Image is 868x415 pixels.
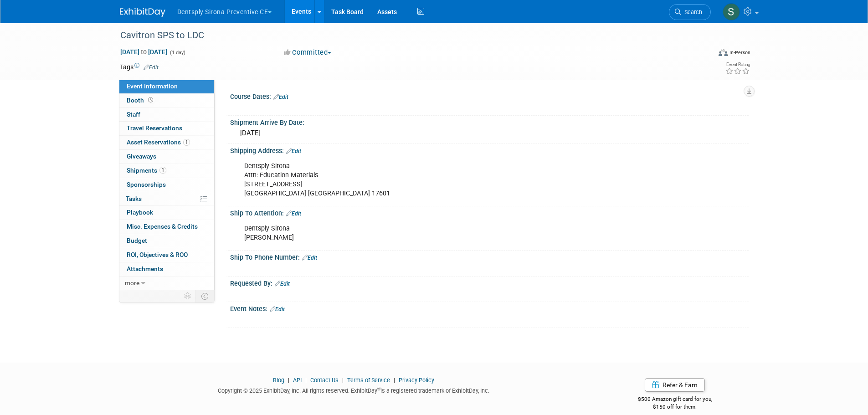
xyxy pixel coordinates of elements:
span: | [340,377,346,384]
span: | [303,377,309,384]
a: Asset Reservations1 [119,136,214,149]
a: Giveaways [119,150,214,164]
span: Tasks [126,195,142,202]
div: Dentsply Sirona [PERSON_NAME] [238,220,648,247]
a: Refer & Earn [645,378,705,392]
div: Dentsply Sirona Attn: Education Materials [STREET_ADDRESS] [GEOGRAPHIC_DATA] [GEOGRAPHIC_DATA] 17601 [238,157,648,203]
span: Attachments [127,265,163,272]
span: Staff [127,111,140,118]
div: Event Rating [725,62,750,67]
a: Search [669,4,711,20]
a: Misc. Expenses & Credits [119,220,214,234]
span: 1 [159,167,166,174]
a: Event Information [119,80,214,93]
span: ROI, Objectives & ROO [127,251,188,258]
span: Shipments [127,167,166,174]
span: [DATE] [DATE] [120,48,168,56]
a: Terms of Service [347,377,390,384]
div: In-Person [729,49,750,56]
span: to [139,48,148,56]
a: Edit [286,210,301,217]
a: Blog [273,377,284,384]
a: Travel Reservations [119,122,214,135]
div: Shipping Address: [230,144,749,156]
button: Committed [281,48,335,57]
a: Playbook [119,206,214,220]
span: Search [681,9,702,15]
span: Giveaways [127,153,156,160]
div: [DATE] [237,126,742,140]
a: Privacy Policy [399,377,434,384]
td: Toggle Event Tabs [195,290,214,302]
a: Edit [286,148,301,154]
a: API [293,377,302,384]
td: Tags [120,62,159,72]
span: Playbook [127,209,153,216]
a: Edit [144,64,159,71]
a: Edit [270,306,285,313]
a: Contact Us [310,377,339,384]
span: Booth [127,97,155,104]
a: Edit [275,281,290,287]
a: ROI, Objectives & ROO [119,248,214,262]
span: Sponsorships [127,181,166,188]
span: Budget [127,237,147,244]
div: $500 Amazon gift card for you, [601,389,749,410]
span: Event Information [127,82,178,90]
td: Personalize Event Tab Strip [180,290,196,302]
a: Attachments [119,262,214,276]
a: Sponsorships [119,178,214,192]
a: Booth [119,94,214,108]
div: Ship To Phone Number: [230,251,749,262]
span: Booth not reserved yet [146,97,155,103]
span: Misc. Expenses & Credits [127,223,198,230]
span: Travel Reservations [127,124,182,132]
div: Event Format [657,47,751,61]
div: Event Notes: [230,302,749,314]
div: Requested By: [230,277,749,288]
img: Format-Inperson.png [719,49,728,56]
a: Tasks [119,192,214,206]
img: Sam Murphy [723,3,740,20]
div: Shipment Arrive By Date: [230,116,749,127]
a: Shipments1 [119,164,214,178]
a: Staff [119,108,214,122]
sup: ® [377,386,380,391]
span: | [391,377,397,384]
span: Asset Reservations [127,138,190,146]
span: | [286,377,292,384]
a: more [119,277,214,290]
div: Copyright © 2025 ExhibitDay, Inc. All rights reserved. ExhibitDay is a registered trademark of Ex... [120,384,588,395]
div: Course Dates: [230,90,749,102]
a: Edit [302,255,317,261]
div: Ship To Attention: [230,206,749,218]
div: $150 off for them. [601,403,749,411]
a: Budget [119,234,214,248]
span: 1 [183,139,190,146]
div: Cavitron SPS to LDC [117,27,697,44]
span: (1 day) [169,50,185,56]
a: Edit [273,94,288,100]
span: more [125,279,139,287]
img: ExhibitDay [120,8,165,17]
